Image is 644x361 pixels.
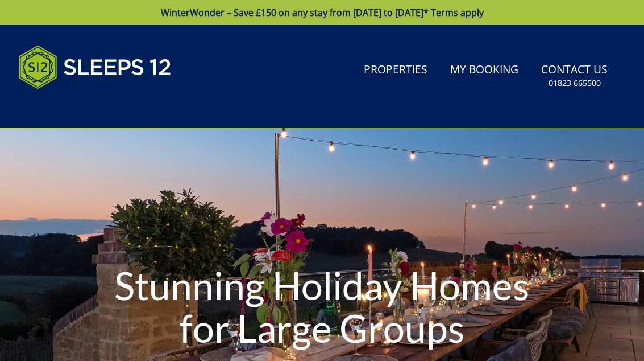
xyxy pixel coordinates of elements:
a: Contact Us01823 665500 [537,58,612,95]
small: 01823 665500 [549,77,601,89]
img: Sleeps 12 [18,39,172,96]
a: My Booking [446,58,523,83]
a: Properties [359,58,432,83]
iframe: Customer reviews powered by Trustpilot [13,102,132,112]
